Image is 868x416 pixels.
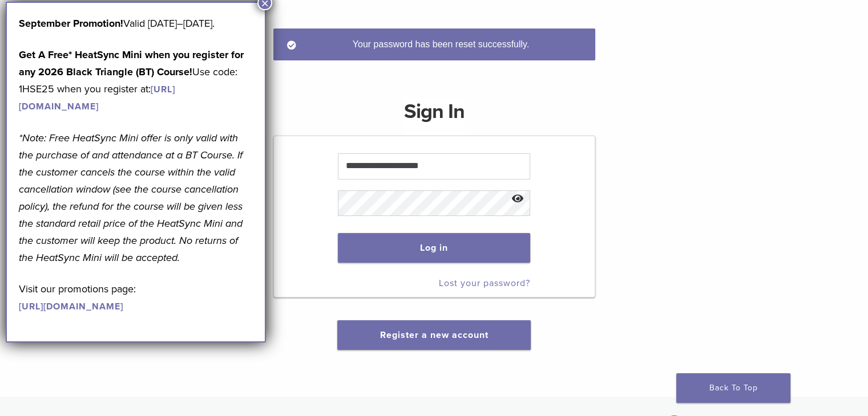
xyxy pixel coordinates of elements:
a: Lost your password? [439,278,530,289]
b: September Promotion! [19,17,123,30]
button: Show password [506,185,530,214]
strong: Get A Free* HeatSync Mini when you register for any 2026 Black Triangle (BT) Course! [19,48,244,78]
p: Visit our promotions page: [19,280,253,315]
p: Use code: 1HSE25 when you register at: [19,46,253,115]
a: [URL][DOMAIN_NAME] [19,301,123,312]
p: Valid [DATE]–[DATE]. [19,15,253,32]
h1: Sign In [404,98,465,134]
a: Back To Top [676,373,790,403]
em: *Note: Free HeatSync Mini offer is only valid with the purchase of and attendance at a BT Course.... [19,132,243,264]
div: Your password has been reset successfully. [273,28,595,60]
a: Register a new account [380,329,488,341]
button: Register a new account [337,320,530,350]
button: Log in [338,233,530,263]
